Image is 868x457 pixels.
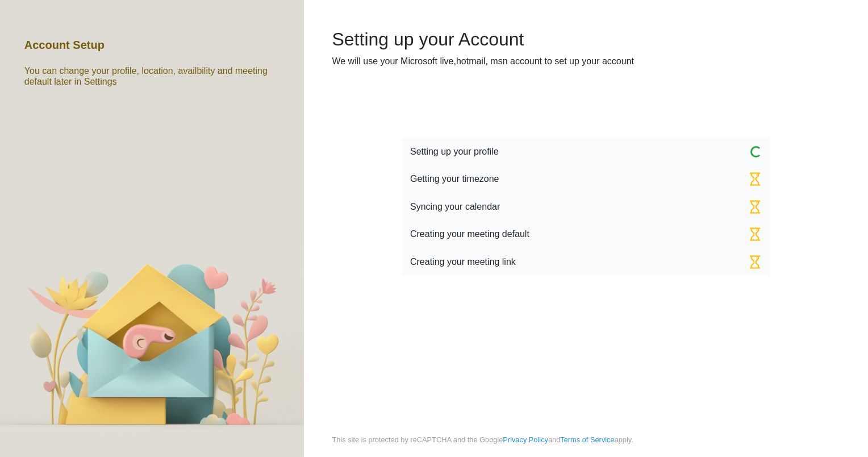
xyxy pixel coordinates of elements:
[402,193,660,221] td: Syncing your calendar
[332,28,840,50] h2: Setting up your Account
[402,165,660,193] td: Getting your timezone
[560,435,614,444] a: Terms of Service
[24,65,279,87] h6: You can change your profile, location, availbility and meeting default later in Settings
[332,434,633,457] small: This site is protected by reCAPTCHA and the Google and apply.
[402,221,660,248] td: Creating your meeting default
[402,248,660,276] td: Creating your meeting link
[402,138,660,165] td: Setting up your profile
[503,435,548,444] a: Privacy Policy
[24,38,105,52] h5: Account Setup
[332,55,840,68] div: We will use your Microsoft live,hotmail, msn account to set up your account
